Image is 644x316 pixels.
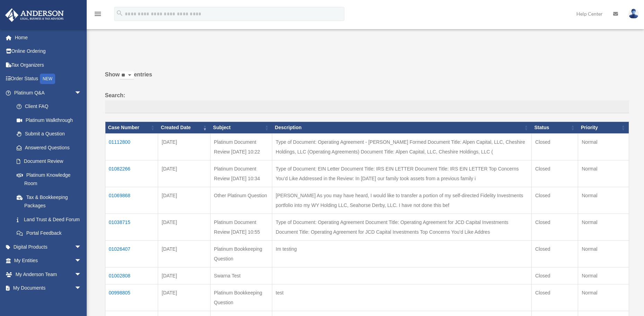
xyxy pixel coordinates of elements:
[5,44,92,58] a: Online Ordering
[532,284,578,311] td: Closed
[116,9,123,17] i: search
[578,214,629,241] td: Normal
[532,267,578,284] td: Closed
[532,134,578,160] td: Closed
[10,226,88,240] a: Portal Feedback
[158,122,211,134] th: Created Date: activate to sort column ascending
[75,254,88,268] span: arrow_drop_down
[105,70,629,86] label: Show entries
[105,284,158,311] td: 00998805
[158,134,211,160] td: [DATE]
[272,214,532,241] td: Type of Document: Operating Agreement Document Title: Operating Agreement for JCD Capital Investm...
[272,160,532,187] td: Type of Document: EIN Letter Document Title: IRS EIN LETTER Document Title: IRS EIN LETTER Top Co...
[10,141,85,155] a: Answered Questions
[532,160,578,187] td: Closed
[5,267,92,281] a: My Anderson Teamarrow_drop_down
[10,127,88,141] a: Submit a Question
[210,134,272,160] td: Platinum Document Review [DATE] 10:22
[158,187,211,214] td: [DATE]
[578,187,629,214] td: Normal
[158,241,211,267] td: [DATE]
[578,134,629,160] td: Normal
[210,214,272,241] td: Platinum Document Review [DATE] 10:55
[272,284,532,311] td: test
[105,214,158,241] td: 01038715
[628,9,639,19] img: User Pic
[10,190,88,213] a: Tax & Bookkeeping Packages
[578,267,629,284] td: Normal
[272,122,532,134] th: Description: activate to sort column ascending
[210,187,272,214] td: Other Platinum Question
[272,134,532,160] td: Type of Document: Operating Agreement - [PERSON_NAME] Formed Document Title: Alpen Capital, LLC, ...
[272,187,532,214] td: [PERSON_NAME] As you may have heard, I would like to transfer a portion of my self-directed Fidel...
[5,240,92,254] a: Digital Productsarrow_drop_down
[5,281,92,295] a: My Documentsarrow_drop_down
[5,72,92,86] a: Order StatusNEW
[10,155,88,168] a: Document Review
[94,12,102,18] a: menu
[210,284,272,311] td: Platinum Bookkeeping Question
[210,122,272,134] th: Subject: activate to sort column ascending
[532,214,578,241] td: Closed
[210,241,272,267] td: Platinum Bookkeeping Question
[10,113,88,127] a: Platinum Walkthrough
[75,86,88,100] span: arrow_drop_down
[210,267,272,284] td: Swarna Test
[105,100,629,114] input: Search:
[578,241,629,267] td: Normal
[105,134,158,160] td: 01112800
[158,160,211,187] td: [DATE]
[105,91,629,114] label: Search:
[272,241,532,267] td: Im testing
[578,122,629,134] th: Priority: activate to sort column ascending
[158,284,211,311] td: [DATE]
[5,31,92,44] a: Home
[120,72,134,80] select: Showentries
[10,168,88,190] a: Platinum Knowledge Room
[210,160,272,187] td: Platinum Document Review [DATE] 10:34
[158,214,211,241] td: [DATE]
[105,122,158,134] th: Case Number: activate to sort column ascending
[532,241,578,267] td: Closed
[105,160,158,187] td: 01082266
[532,122,578,134] th: Status: activate to sort column ascending
[75,267,88,282] span: arrow_drop_down
[40,74,55,84] div: NEW
[532,187,578,214] td: Closed
[75,281,88,296] span: arrow_drop_down
[94,10,102,18] i: menu
[158,267,211,284] td: [DATE]
[5,86,88,100] a: Platinum Q&Aarrow_drop_down
[105,241,158,267] td: 01026407
[105,187,158,214] td: 01069868
[5,254,92,268] a: My Entitiesarrow_drop_down
[5,58,92,72] a: Tax Organizers
[10,100,88,114] a: Client FAQ
[578,160,629,187] td: Normal
[10,213,88,226] a: Land Trust & Deed Forum
[75,240,88,254] span: arrow_drop_down
[105,267,158,284] td: 01002808
[3,8,66,22] img: Anderson Advisors Platinum Portal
